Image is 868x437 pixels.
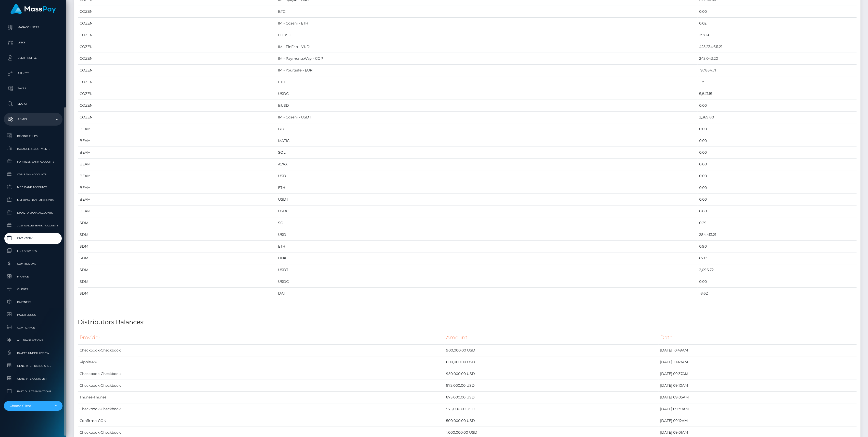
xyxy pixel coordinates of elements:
td: [DATE] 09:05AM [658,392,857,403]
h4: Distributors Balances: [78,318,857,327]
td: COZENI [78,18,276,29]
th: Amount [444,331,658,345]
td: USDC [276,88,697,100]
span: MCB Bank Accounts [6,184,60,190]
td: SDM [78,288,276,299]
td: SDM [78,252,276,264]
button: Choose Client [4,401,62,411]
td: BTC [276,123,697,135]
td: 243,043.20 [697,53,857,65]
td: 0.29 [697,217,857,229]
td: [DATE] 09:12AM [658,415,857,427]
td: 600,000.00 USD [444,356,658,368]
td: USDT [276,264,697,276]
span: Payees under Review [6,350,60,356]
span: Inventory [6,235,60,241]
a: MCB Bank Accounts [4,182,62,193]
td: 0.00 [697,194,857,205]
p: User Profile [6,54,60,62]
td: USD [276,170,697,182]
span: Balance Adjustments [6,146,60,152]
span: Commissions [6,261,60,267]
td: 975,000.00 USD [444,380,658,392]
a: Inventory [4,233,62,244]
span: Ibanera Bank Accounts [6,210,60,216]
a: All Transactions [4,335,62,346]
td: 0.00 [697,159,857,170]
th: Date [658,331,857,345]
td: 0.00 [697,276,857,288]
td: Checkbook-Checkbook [78,345,444,356]
td: [DATE] 10:48AM [658,356,857,368]
a: JustWallet Bank Accounts [4,220,62,231]
a: Compliance [4,322,62,333]
td: LINK [276,252,697,264]
td: SDM [78,229,276,241]
span: MyEUPay Bank Accounts [6,197,60,203]
span: CRB Bank Accounts [6,172,60,177]
td: 0.00 [697,100,857,112]
td: COZENI [78,112,276,123]
a: Search [4,98,62,110]
td: Checkbook-Checkbook [78,403,444,415]
td: USDT [276,194,697,205]
td: 875,000.00 USD [444,392,658,403]
a: Taxes [4,82,62,95]
a: Finance [4,271,62,282]
td: USD [276,229,697,241]
td: 2,096.72 [697,264,857,276]
td: 257.66 [697,29,857,41]
span: Pricing Rules [6,133,60,139]
a: Partners [4,297,62,308]
td: ETH [276,241,697,252]
td: Ripple-RP [78,356,444,368]
td: 975,000.00 USD [444,403,658,415]
a: Generate Pricing Sheet [4,360,62,371]
td: 0.02 [697,18,857,29]
td: 0.00 [697,147,857,159]
a: Fortress Bank Accounts [4,156,62,167]
td: SDM [78,241,276,252]
span: Link Services [6,248,60,254]
td: USDC [276,276,697,288]
a: Ibanera Bank Accounts [4,207,62,218]
a: MyEUPay Bank Accounts [4,195,62,205]
td: BEAM [78,170,276,182]
td: IM - Cozeni - USDT [276,112,697,123]
td: Confirmo-CON [78,415,444,427]
td: COZENI [78,6,276,18]
span: Compliance [6,325,60,331]
td: Checkbook-Checkbook [78,380,444,392]
td: DAI [276,288,697,299]
td: MATIC [276,135,697,147]
td: SOL [276,147,697,159]
td: 0.00 [697,205,857,217]
div: Choose Client [10,404,51,408]
td: SDM [78,276,276,288]
span: Payer Logos [6,312,60,318]
a: API Keys [4,67,62,80]
td: 1.39 [697,76,857,88]
td: 0.00 [697,170,857,182]
td: BTC [276,6,697,18]
td: FDUSD [276,29,697,41]
td: SDM [78,264,276,276]
a: CRB Bank Accounts [4,169,62,180]
td: BEAM [78,123,276,135]
td: [DATE] 09:37AM [658,368,857,380]
td: Thunes-Thunes [78,392,444,403]
span: Clients [6,286,60,292]
td: BEAM [78,135,276,147]
span: JustWallet Bank Accounts [6,223,60,228]
th: Provider [78,331,444,345]
a: Balance Adjustments [4,143,62,154]
td: COZENI [78,41,276,53]
td: 5,847.15 [697,88,857,100]
td: Checkbook-Checkbook [78,368,444,380]
a: User Profile [4,52,62,64]
a: Links [4,36,62,49]
a: Manage Users [4,21,62,34]
td: IM - YourSafe - EUR [276,65,697,76]
td: BUSD [276,100,697,112]
span: Past Due Transactions [6,389,60,394]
